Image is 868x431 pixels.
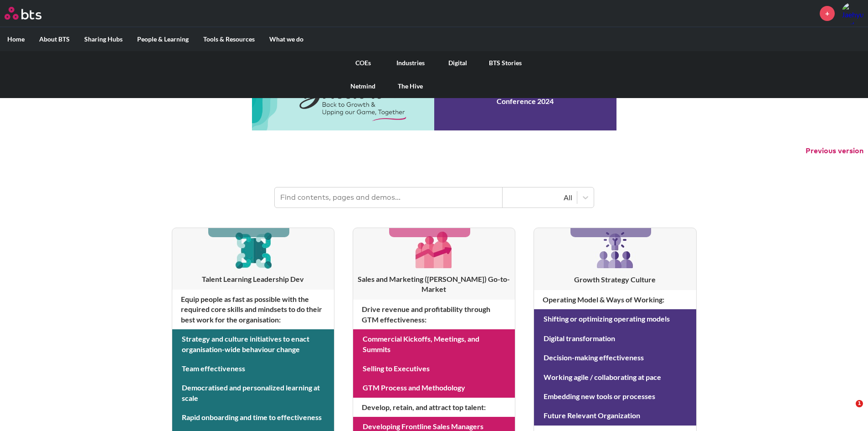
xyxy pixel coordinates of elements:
[5,7,58,20] a: Go home
[353,398,515,417] h4: Develop, retain, and attract top talent :
[196,27,262,51] label: Tools & Resources
[820,6,835,21] a: +
[353,300,515,329] h4: Drive revenue and profitability through GTM effectiveness :
[806,146,863,156] button: Previous version
[856,400,863,407] span: 1
[77,27,130,51] label: Sharing Hubs
[842,2,863,24] img: Jaehyun Park
[507,192,572,203] div: All
[32,27,77,51] label: About BTS
[353,274,515,295] h3: Sales and Marketing ([PERSON_NAME]) Go-to-Market
[593,228,637,272] img: [object Object]
[130,27,196,51] label: People & Learning
[172,290,334,329] h4: Equip people as fast as possible with the required core skills and mindsets to do their best work...
[5,7,41,20] img: BTS Logo
[275,187,503,208] input: Find contents, pages and demos...
[837,400,859,422] iframe: Intercom live chat
[172,274,334,284] h3: Talent Learning Leadership Dev
[534,275,696,285] h3: Growth Strategy Culture
[412,228,456,271] img: [object Object]
[262,27,311,51] label: What we do
[842,2,863,24] a: Profile
[231,228,275,271] img: [object Object]
[534,290,696,309] h4: Operating Model & Ways of Working :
